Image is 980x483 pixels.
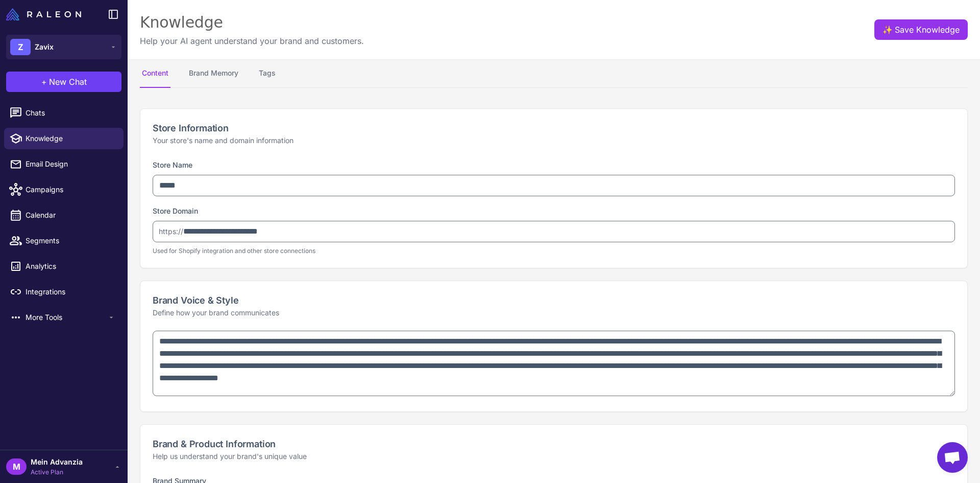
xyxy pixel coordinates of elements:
[4,256,124,277] a: Analytics
[26,235,115,246] span: Segments
[140,12,364,33] div: Knowledge
[874,19,968,40] button: ✨Save Knowledge
[153,121,955,135] h2: Store Information
[4,230,124,251] a: Segments
[26,107,115,119] span: Chats
[26,286,115,297] span: Integrations
[49,76,87,88] span: New Chat
[4,153,124,175] a: Email Design
[26,312,107,323] span: More Tools
[35,41,54,53] span: Zavix
[6,8,85,20] a: Raleon Logo
[140,59,170,88] button: Content
[187,59,240,88] button: Brand Memory
[6,35,121,59] button: ZZavix
[41,76,47,88] span: +
[4,179,124,200] a: Campaigns
[883,24,891,32] span: ✨
[4,128,124,149] a: Knowledge
[153,135,955,146] p: Your store's name and domain information
[31,456,83,468] span: Mein Advanzia
[31,468,83,477] span: Active Plan
[6,8,81,20] img: Raleon Logo
[153,437,955,451] h2: Brand & Product Information
[26,261,115,272] span: Analytics
[6,458,27,475] div: M
[4,102,124,124] a: Chats
[257,59,278,88] button: Tags
[26,210,115,221] span: Calendar
[26,184,115,195] span: Campaigns
[153,307,955,318] p: Define how your brand communicates
[153,160,192,169] label: Store Name
[153,293,955,307] h2: Brand Voice & Style
[153,451,955,462] p: Help us understand your brand's unique value
[153,206,198,215] label: Store Domain
[140,35,364,47] p: Help your AI agent understand your brand and customers.
[153,246,955,256] p: Used for Shopify integration and other store connections
[4,204,124,226] a: Calendar
[937,442,968,473] div: Open chat
[4,281,124,303] a: Integrations
[6,72,121,92] button: +New Chat
[26,133,115,144] span: Knowledge
[10,39,31,55] div: Z
[26,158,115,170] span: Email Design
